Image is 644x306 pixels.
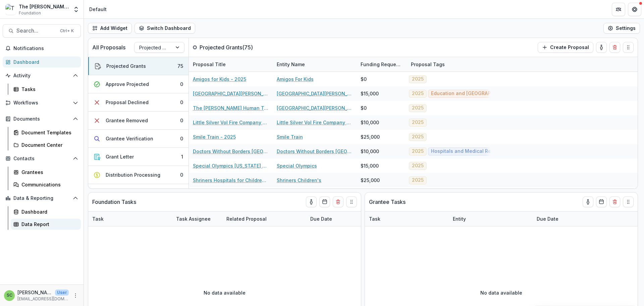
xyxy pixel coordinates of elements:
[21,181,75,188] div: Communications
[87,4,109,14] nav: breadcrumb
[273,57,357,72] div: Entity Name
[412,105,424,111] span: 2025
[603,23,640,34] button: Settings
[533,212,583,226] div: Due Date
[180,117,183,124] div: 0
[3,43,81,54] button: Notifications
[361,148,379,155] div: $10,000
[11,127,81,138] a: Document Templates
[193,133,236,140] a: Smile Train - 2025
[612,3,625,16] button: Partners
[11,219,81,230] a: Data Report
[623,42,634,53] button: Drag
[13,195,70,201] span: Data & Reporting
[3,193,81,204] button: Open Data & Reporting
[361,119,379,126] div: $10,000
[193,162,269,169] a: Special Olympics [US_STATE] - 2025
[88,212,172,226] div: Task
[135,23,195,34] button: Switch Dashboard
[19,10,41,16] span: Foundation
[361,90,379,97] div: $15,000
[306,215,336,222] div: Due Date
[13,116,70,122] span: Documents
[88,148,189,166] button: Grant Letter1
[365,212,449,226] div: Task
[277,104,353,112] a: [GEOGRAPHIC_DATA][PERSON_NAME]
[412,163,424,169] span: 2025
[449,212,533,226] div: Entity
[361,162,379,169] div: $15,000
[346,196,357,207] button: Drag
[180,135,183,142] div: 0
[412,91,424,96] span: 2025
[306,196,317,207] button: toggle-assigned-to-me
[3,97,81,108] button: Open Workflows
[180,171,183,178] div: 0
[13,156,70,162] span: Contacts
[357,57,407,72] div: Funding Requested
[277,133,303,140] a: Smile Train
[88,93,189,112] button: Proposal Declined0
[21,141,75,148] div: Document Center
[609,196,620,207] button: Delete card
[361,177,380,184] div: $25,000
[407,57,491,72] div: Proposal Tags
[88,23,132,34] button: Add Widget
[189,61,230,68] div: Proposal Title
[55,290,69,296] p: User
[361,104,367,112] div: $0
[21,169,75,176] div: Grantees
[7,293,12,298] div: Sonia Cavalli
[59,27,75,35] div: Ctrl + K
[11,167,81,178] a: Grantees
[13,46,78,51] span: Notifications
[172,212,222,226] div: Task Assignee
[222,215,271,222] div: Related Proposal
[172,215,215,222] div: Task Assignee
[596,196,607,207] button: Calendar
[180,99,183,106] div: 0
[21,208,75,215] div: Dashboard
[193,90,269,97] a: [GEOGRAPHIC_DATA][PERSON_NAME] - 2025
[17,296,69,302] p: [EMAIL_ADDRESS][DOMAIN_NAME]
[277,90,353,97] a: [GEOGRAPHIC_DATA][PERSON_NAME]
[71,3,81,16] button: Open entity switcher
[277,119,353,126] a: Little Silver Vol Fire Company No. 1
[277,148,353,155] a: Doctors Without Borders [GEOGRAPHIC_DATA]
[361,133,380,140] div: $25,000
[449,215,470,222] div: Entity
[189,57,273,72] div: Proposal Title
[11,206,81,217] a: Dashboard
[180,81,183,88] div: 0
[177,62,183,70] div: 75
[412,148,424,154] span: 2025
[222,212,306,226] div: Related Proposal
[88,130,189,148] button: Grantee Verification0
[583,196,593,207] button: toggle-assigned-to-me
[357,61,407,68] div: Funding Requested
[407,61,449,68] div: Proposal Tags
[88,166,189,184] button: Distribution Processing0
[273,61,309,68] div: Entity Name
[431,148,507,154] span: Hospitals and Medical Research
[369,198,406,206] p: Grantee Tasks
[538,42,593,53] button: Create Proposal
[21,221,75,228] div: Data Report
[277,177,321,184] a: Shriners Children's
[412,120,424,125] span: 2025
[365,215,384,222] div: Task
[106,117,148,124] div: Grantee Removed
[609,42,620,53] button: Delete card
[431,91,514,96] span: Education and [GEOGRAPHIC_DATA]
[106,171,160,178] div: Distribution Processing
[13,100,70,106] span: Workflows
[92,43,125,51] p: All Proposals
[412,76,424,82] span: 2025
[3,153,81,164] button: Open Contacts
